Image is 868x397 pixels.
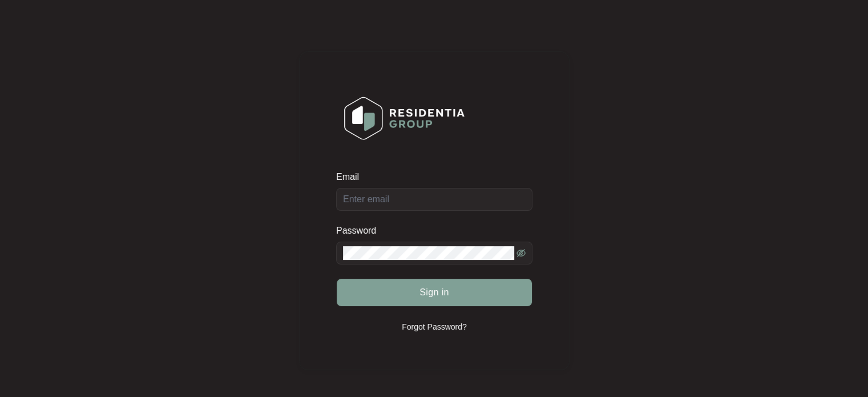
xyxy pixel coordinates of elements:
[336,225,385,236] label: Password
[336,188,532,211] input: Email
[419,286,449,299] span: Sign in
[402,321,467,332] p: Forgot Password?
[343,246,514,260] input: Password
[336,171,367,183] label: Email
[337,279,532,306] button: Sign in
[337,89,472,147] img: Login Logo
[516,248,526,258] span: eye-invisible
